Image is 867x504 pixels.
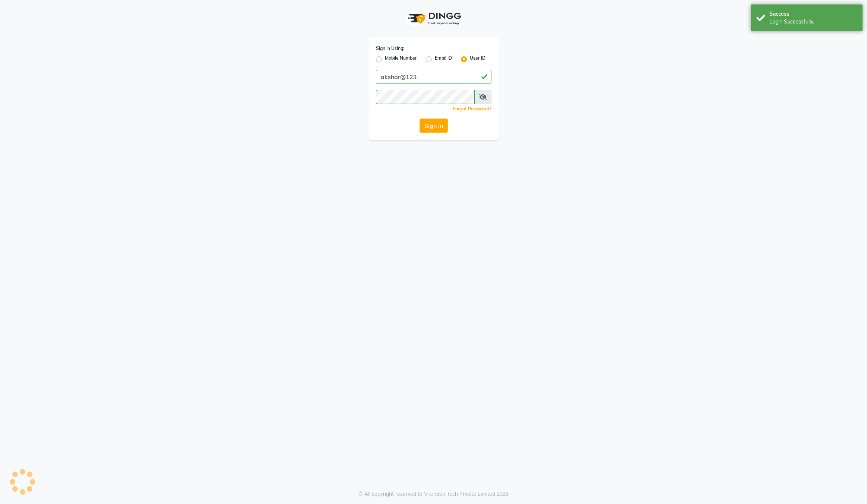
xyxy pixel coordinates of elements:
div: Login Successfully. [769,18,857,26]
label: User ID [470,55,485,64]
label: Mobile Number [385,55,417,64]
label: Email ID [435,55,452,64]
input: Username [376,70,491,84]
a: Forgot Password? [453,106,491,111]
input: Username [376,90,475,104]
img: logo1.svg [404,7,463,29]
button: Sign In [420,119,448,133]
label: Sign In Using: [376,45,404,52]
div: Success [769,10,857,18]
